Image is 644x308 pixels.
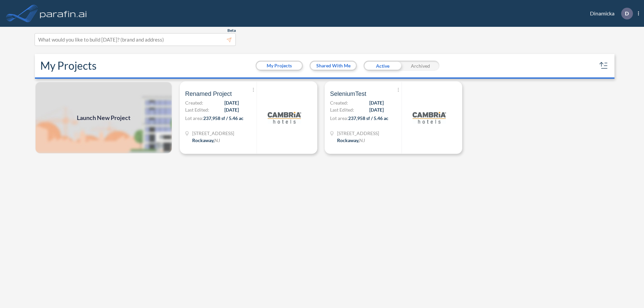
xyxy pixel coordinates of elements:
span: Lot area: [185,115,203,121]
div: Archived [401,61,439,71]
span: Last Edited: [185,106,209,113]
button: Shared With Me [311,62,356,70]
span: Beta [227,28,236,33]
span: Created: [185,99,203,106]
span: Rockaway , [337,137,359,143]
div: Active [364,61,401,71]
span: Created: [330,99,348,106]
span: NJ [214,137,220,143]
span: 321 Mt Hope Ave [192,130,234,137]
button: My Projects [257,62,302,70]
span: 237,958 sf / 5.46 ac [348,115,388,121]
h2: My Projects [40,59,97,72]
span: [DATE] [369,99,384,106]
span: [DATE] [224,99,239,106]
span: [DATE] [369,106,384,113]
p: D [625,10,629,16]
div: Rockaway, NJ [337,137,365,144]
span: Lot area: [330,115,348,121]
button: sort [598,60,609,71]
span: Renamed Project [185,90,232,98]
img: add [35,81,172,154]
span: 321 Mt Hope Ave [337,130,379,137]
div: Rockaway, NJ [192,137,220,144]
img: logo [268,101,301,134]
a: Launch New Project [35,81,172,154]
img: logo [39,7,88,20]
span: [DATE] [224,106,239,113]
span: SeleniumTest [330,90,366,98]
span: Launch New Project [77,113,130,122]
img: logo [413,101,446,134]
div: Dinamicka [580,8,639,19]
span: Last Edited: [330,106,354,113]
span: Rockaway , [192,137,214,143]
span: 237,958 sf / 5.46 ac [203,115,244,121]
span: NJ [359,137,365,143]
